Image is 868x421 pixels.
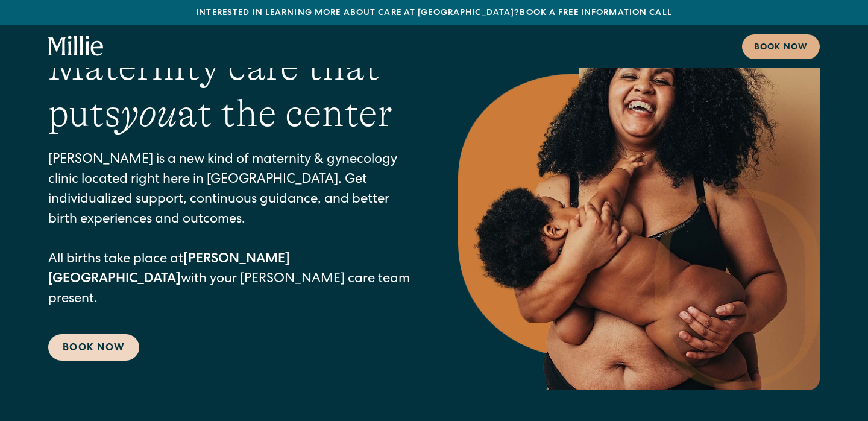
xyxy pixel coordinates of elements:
[520,9,671,17] a: Book a free information call
[48,36,104,57] a: home
[48,334,139,361] a: Book Now
[742,34,820,59] a: Book now
[48,44,410,137] h1: Maternity care that puts at the center
[48,151,410,310] p: [PERSON_NAME] is a new kind of maternity & gynecology clinic located right here in [GEOGRAPHIC_DA...
[754,42,808,54] div: Book now
[121,92,177,135] em: you
[458,14,820,390] img: Smiling mother with her baby in arms, celebrating body positivity and the nurturing bond of postp...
